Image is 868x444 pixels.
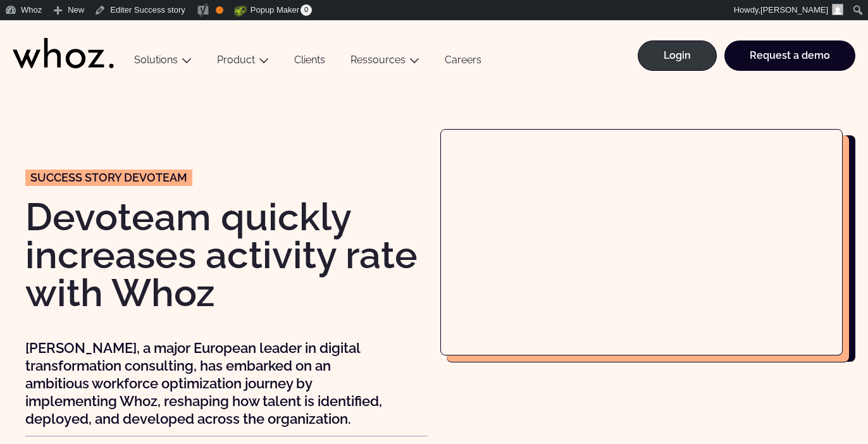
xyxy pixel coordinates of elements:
button: Solutions [121,54,204,71]
div: OK [216,6,223,14]
span: [PERSON_NAME] [760,5,828,15]
a: Clients [282,54,338,71]
a: Ressources [350,54,406,66]
iframe: Devoteam’s leap from spreadsheets to record activity rates (full version) [441,130,842,355]
div: Main [121,20,855,83]
button: Product [204,54,282,71]
a: Product [217,54,255,66]
h1: Devoteam quickly increases activity rate with Whoz [25,198,428,312]
a: Request a demo [724,40,855,71]
span: 0 [301,4,312,16]
button: Ressources [338,54,432,71]
a: Careers [432,54,494,71]
p: [PERSON_NAME], a major European leader in digital transformation consulting, has embarked on an a... [25,339,387,428]
a: Login [638,40,717,71]
span: Success story Devoteam [30,172,187,183]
